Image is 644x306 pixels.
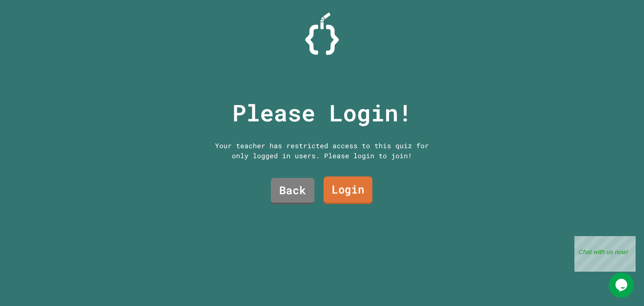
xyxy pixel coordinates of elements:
[305,13,339,55] img: Logo.svg
[324,177,373,204] a: Login
[232,95,412,130] p: Please Login!
[574,236,636,272] iframe: chat widget
[271,178,314,204] a: Back
[609,273,636,298] iframe: chat widget
[207,141,438,161] div: Your teacher has restricted access to this quiz for only logged in users. Please login to join!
